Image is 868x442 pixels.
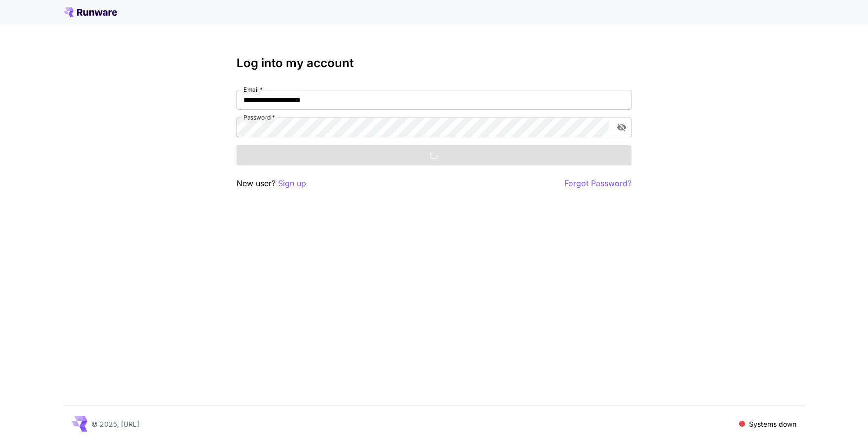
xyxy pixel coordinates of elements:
button: toggle password visibility [613,119,631,136]
p: Systems down [749,419,796,429]
button: Forgot Password? [564,177,631,190]
h3: Log into my account [237,56,631,70]
label: Email [243,85,263,94]
button: Sign up [278,177,306,190]
p: New user? [237,177,306,190]
p: © 2025, [URL] [91,419,139,429]
label: Password [243,113,275,121]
